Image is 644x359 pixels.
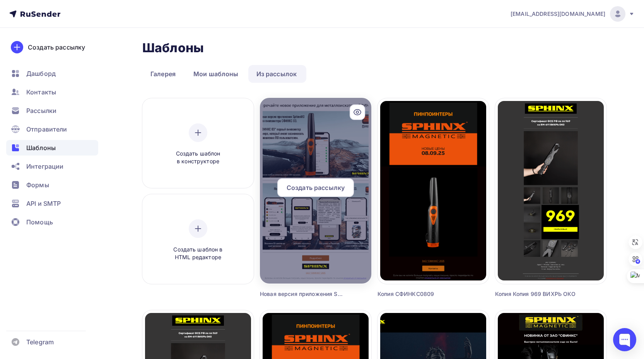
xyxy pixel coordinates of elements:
[26,87,56,97] span: Контакты
[6,103,98,118] a: Рассылки
[6,66,98,81] a: Дашборд
[142,65,184,83] a: Галерея
[6,140,98,156] a: Шаблоны
[378,290,461,298] div: Копия СФИНКС0809
[6,121,98,137] a: Отправители
[26,162,63,171] span: Интеграции
[511,6,635,22] a: [EMAIL_ADDRESS][DOMAIN_NAME]
[248,65,305,83] a: Из рассылок
[185,65,247,83] a: Мои шаблоны
[161,246,235,262] span: Создать шаблон в HTML редакторе
[26,143,56,152] span: Шаблоны
[28,43,85,52] div: Создать рассылку
[26,180,49,190] span: Формы
[26,69,56,78] span: Дашборд
[260,290,343,298] div: Новая версия приложения SphinxMD
[142,40,204,56] h2: Шаблоны
[287,183,345,192] span: Создать рассылку
[26,217,53,227] span: Помощь
[511,10,605,18] span: [EMAIL_ADDRESS][DOMAIN_NAME]
[26,125,67,134] span: Отправители
[161,150,235,166] span: Создать шаблон в конструкторе
[26,199,61,208] span: API и SMTP
[26,106,56,115] span: Рассылки
[495,290,579,298] div: Копия Копия 969 ВИХРЬ ОКО
[6,177,98,193] a: Формы
[6,84,98,100] a: Контакты
[26,337,54,347] span: Telegram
